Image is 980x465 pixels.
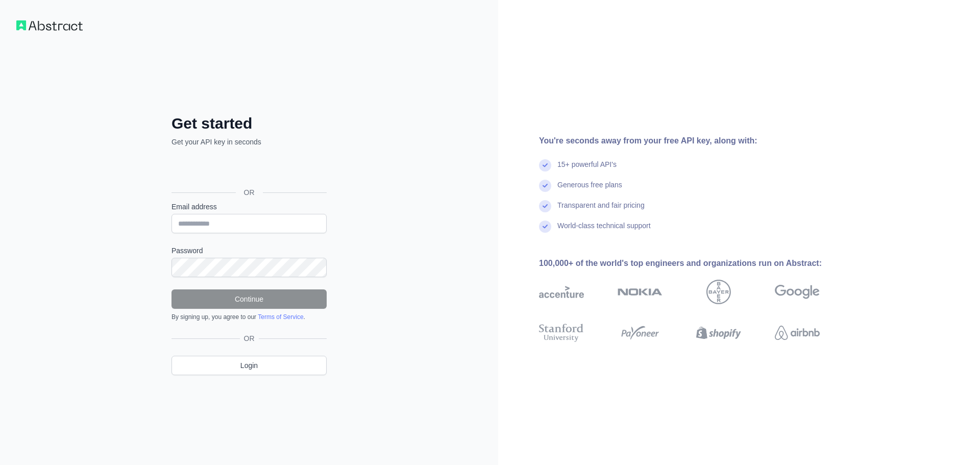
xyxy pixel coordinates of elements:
[557,159,617,180] div: 15+ powerful API's
[539,159,551,172] img: check mark
[618,322,663,344] img: payoneer
[557,180,622,200] div: Generous free plans
[618,280,663,304] img: nokia
[557,200,645,221] div: Transparent and fair pricing
[539,180,551,192] img: check mark
[171,356,327,375] a: Login
[706,280,731,304] img: bayer
[258,313,303,321] a: Terms of Service
[16,20,83,31] img: Workflow
[539,221,551,233] img: check mark
[171,246,327,256] label: Password
[240,333,259,344] span: OR
[775,280,820,304] img: google
[171,313,327,321] div: By signing up, you agree to our .
[775,322,820,344] img: airbnb
[539,135,852,147] div: You're seconds away from your free API key, along with:
[557,221,651,241] div: World-class technical support
[236,187,263,198] span: OR
[171,137,327,147] p: Get your API key in seconds
[166,158,330,181] iframe: Sign in with Google Button
[171,202,327,212] label: Email address
[171,289,327,309] button: Continue
[539,322,584,344] img: stanford university
[539,257,852,270] div: 100,000+ of the world's top engineers and organizations run on Abstract:
[171,114,327,133] h2: Get started
[539,280,584,304] img: accenture
[696,322,741,344] img: shopify
[539,200,551,212] img: check mark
